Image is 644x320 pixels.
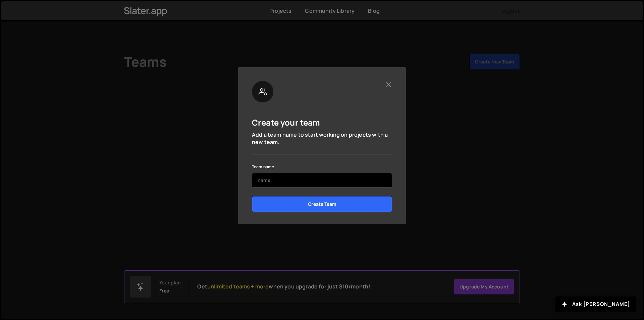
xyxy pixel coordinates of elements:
[252,131,392,146] p: Add a team name to start working on projects with a new team.
[555,296,636,312] button: Ask [PERSON_NAME]
[252,117,320,128] h5: Create your team
[252,196,392,212] input: Create Team
[385,81,392,88] button: Close
[252,164,274,170] label: Team name
[252,173,392,188] input: name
